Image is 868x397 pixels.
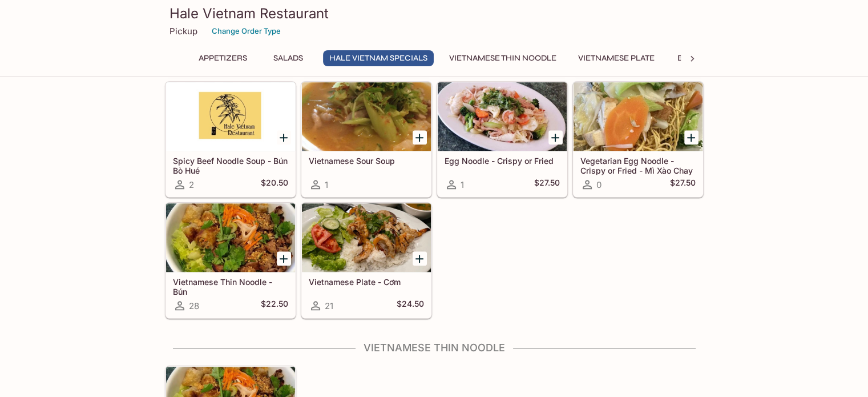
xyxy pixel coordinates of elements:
button: Vietnamese Thin Noodle [443,50,563,66]
span: 0 [596,179,601,190]
button: Add Vietnamese Thin Noodle - Bún [277,251,291,266]
span: 28 [189,300,199,311]
span: 1 [461,179,464,190]
button: Salads [263,50,314,66]
p: Pickup [169,26,197,37]
button: Add Egg Noodle - Crispy or Fried [548,130,563,145]
button: Vietnamese Plate [572,50,661,66]
button: Add Vietnamese Sour Soup [413,130,427,145]
h5: $22.50 [261,299,288,312]
h5: $20.50 [261,178,288,191]
a: Vietnamese Sour Soup1 [301,82,431,197]
button: Entrees [670,50,721,66]
button: Add Spicy Beef Noodle Soup - Bún Bò Hué [277,130,291,145]
h3: Hale Vietnam Restaurant [169,5,699,22]
a: Vietnamese Thin Noodle - Bún28$22.50 [165,203,296,318]
a: Spicy Beef Noodle Soup - Bún Bò Hué2$20.50 [165,82,296,197]
button: Change Order Type [207,22,286,40]
h5: Vietnamese Plate - Cơm [309,277,424,287]
button: Appetizers [192,50,253,66]
div: Spicy Beef Noodle Soup - Bún Bò Hué [166,82,295,151]
h4: Vietnamese Thin Noodle [165,342,704,354]
div: Vietnamese Thin Noodle - Bún [166,203,295,272]
h5: $27.50 [670,178,696,191]
div: Vegetarian Egg Noodle - Crispy or Fried - Mì Xào Chay [574,82,703,151]
button: Hale Vietnam Specials [323,50,434,66]
span: 21 [325,300,333,311]
div: Vietnamese Plate - Cơm [302,203,431,272]
h5: $24.50 [397,299,424,312]
div: Vietnamese Sour Soup [302,82,431,151]
h5: $27.50 [534,178,560,191]
a: Egg Noodle - Crispy or Fried1$27.50 [437,82,567,197]
button: Add Vietnamese Plate - Cơm [413,251,427,266]
h5: Egg Noodle - Crispy or Fried [445,156,560,166]
a: Vegetarian Egg Noodle - Crispy or Fried - Mì Xào Chay0$27.50 [573,82,703,197]
h5: Vietnamese Thin Noodle - Bún [173,277,288,296]
h5: Vegetarian Egg Noodle - Crispy or Fried - Mì Xào Chay [580,156,696,175]
span: 2 [189,179,194,190]
h5: Spicy Beef Noodle Soup - Bún Bò Hué [173,156,288,175]
span: 1 [325,179,328,190]
h5: Vietnamese Sour Soup [309,156,424,166]
a: Vietnamese Plate - Cơm21$24.50 [301,203,431,318]
button: Add Vegetarian Egg Noodle - Crispy or Fried - Mì Xào Chay [684,130,699,145]
div: Egg Noodle - Crispy or Fried [438,82,567,151]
